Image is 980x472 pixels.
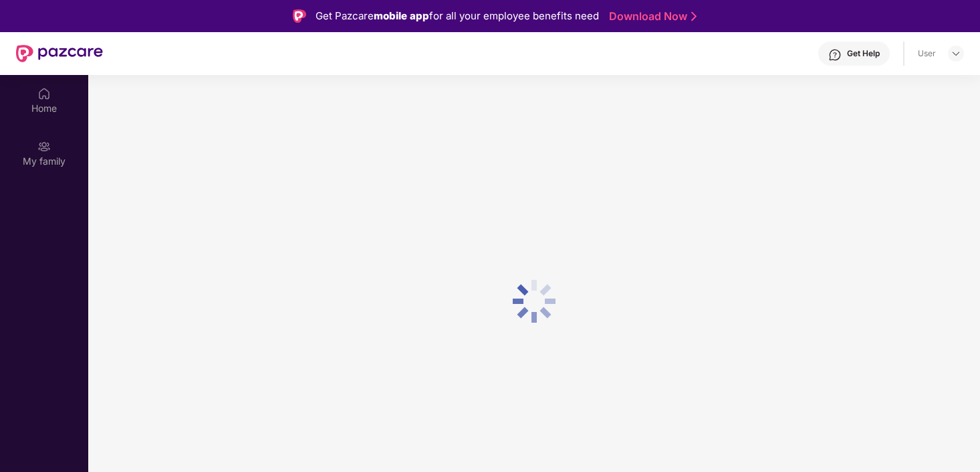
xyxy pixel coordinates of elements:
img: svg+xml;base64,PHN2ZyB3aWR0aD0iMjAiIGhlaWdodD0iMjAiIHZpZXdCb3g9IjAgMCAyMCAyMCIgZmlsbD0ibm9uZSIgeG... [37,140,51,153]
img: svg+xml;base64,PHN2ZyBpZD0iSGVscC0zMngzMiIgeG1sbnM9Imh0dHA6Ly93d3cudzMub3JnLzIwMDAvc3ZnIiB3aWR0aD... [828,48,842,62]
strong: mobile app [374,9,429,22]
div: Get Help [847,48,880,59]
img: svg+xml;base64,PHN2ZyBpZD0iRHJvcGRvd24tMzJ4MzIiIHhtbG5zPSJodHRwOi8vd3d3LnczLm9yZy8yMDAwL3N2ZyIgd2... [951,48,961,59]
img: New Pazcare Logo [16,45,103,62]
a: Download Now [609,9,693,23]
img: svg+xml;base64,PHN2ZyBpZD0iSG9tZSIgeG1sbnM9Imh0dHA6Ly93d3cudzMub3JnLzIwMDAvc3ZnIiB3aWR0aD0iMjAiIG... [37,87,51,100]
div: User [918,48,936,59]
img: Logo [293,9,306,23]
div: Get Pazcare for all your employee benefits need [316,8,599,24]
img: Stroke [691,9,697,23]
